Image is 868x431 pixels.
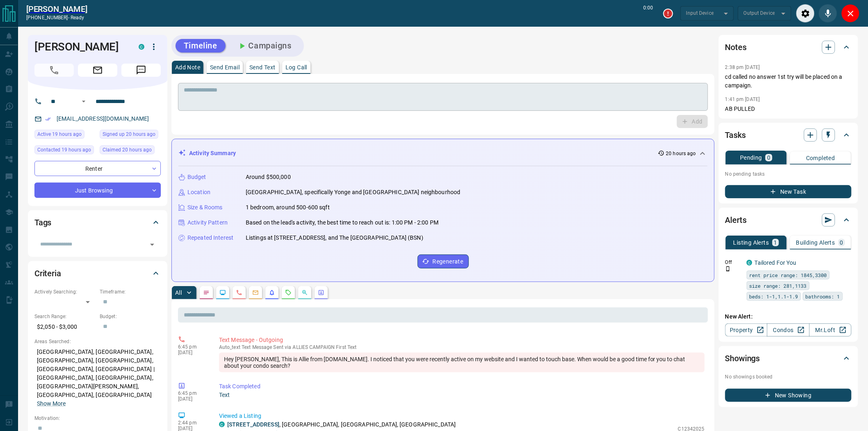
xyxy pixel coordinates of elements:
[34,264,161,283] div: Criteria
[740,155,762,160] p: Pending
[774,240,777,245] p: 1
[806,292,840,300] span: bathrooms: 1
[37,146,91,154] span: Contacted 19 hours ago
[725,348,852,368] div: Showings
[246,203,330,212] p: 1 bedroom, around 500-600 sqft
[725,185,852,198] button: New Task
[227,421,279,428] a: [STREET_ADDRESS]
[219,353,705,372] div: Hey [PERSON_NAME], This is Allie from [DOMAIN_NAME]. I noticed that you were recently active on m...
[34,40,126,53] h1: [PERSON_NAME]
[285,289,292,296] svg: Requests
[100,288,161,296] p: Timeframe:
[34,313,96,320] p: Search Range:
[37,399,66,408] button: Show More
[219,391,705,399] p: Text
[34,345,161,410] p: [GEOGRAPHIC_DATA], [GEOGRAPHIC_DATA], [GEOGRAPHIC_DATA], [GEOGRAPHIC_DATA], [GEOGRAPHIC_DATA], [G...
[26,4,87,14] a: [PERSON_NAME]
[725,96,760,102] p: 1:41 pm [DATE]
[79,96,89,106] button: Open
[725,389,852,402] button: New Showing
[100,313,161,320] p: Budget:
[187,203,223,212] p: Size & Rooms
[644,4,653,23] p: 0:00
[252,289,259,296] svg: Emails
[34,183,161,198] div: Just Browsing
[725,323,767,337] a: Property
[34,415,161,422] p: Motivation:
[146,239,158,250] button: Open
[37,130,82,138] span: Active 19 hours ago
[34,267,61,280] h2: Criteria
[189,149,236,158] p: Activity Summary
[747,260,752,266] div: condos.ca
[210,64,240,70] p: Send Email
[236,289,242,296] svg: Calls
[34,320,96,334] p: $2,050 - $3,000
[178,420,207,426] p: 2:44 pm
[219,412,705,420] p: Viewed a Listing
[749,292,798,300] span: beds: 1-1,1.1-1.9
[318,289,324,296] svg: Agent Actions
[725,213,747,227] h2: Alerts
[175,64,200,70] p: Add Note
[175,290,182,296] p: All
[34,64,74,77] span: Call
[45,116,51,122] svg: Email Verified
[219,344,705,350] p: Text Message Sent via ALLIES CAMPAIGN First Text
[840,240,843,245] p: 0
[34,161,161,176] div: Renter
[121,64,161,77] span: Message
[34,213,161,232] div: Tags
[26,14,87,21] p: [PHONE_NUMBER] -
[755,259,797,266] a: Tailored For You
[227,420,456,429] p: , [GEOGRAPHIC_DATA], [GEOGRAPHIC_DATA], [GEOGRAPHIC_DATA]
[178,390,207,396] p: 6:45 pm
[749,282,807,290] span: size range: 281,1133
[34,130,96,141] div: Thu Aug 14 2025
[733,240,769,245] p: Listing Alerts
[219,382,705,391] p: Task Completed
[767,155,770,160] p: 0
[57,115,149,122] a: [EMAIL_ADDRESS][DOMAIN_NAME]
[725,168,852,180] p: No pending tasks
[725,266,731,272] svg: Push Notification Only
[229,39,300,53] button: Campaigns
[725,128,746,142] h2: Tasks
[286,64,307,70] p: Log Call
[219,344,240,350] span: auto_text
[725,73,852,90] p: cd called no answer 1st try will be placed on a campaign.
[203,289,210,296] svg: Notes
[178,350,207,355] p: [DATE]
[187,173,206,181] p: Budget
[246,173,291,181] p: Around $500,000
[71,15,85,21] span: ready
[725,352,760,365] h2: Showings
[246,218,439,227] p: Based on the lead's activity, the best time to reach out is: 1:00 PM - 2:00 PM
[796,240,835,245] p: Building Alerts
[34,338,161,345] p: Areas Searched:
[34,145,96,157] div: Thu Aug 14 2025
[725,37,852,57] div: Notes
[103,146,152,154] span: Claimed 20 hours ago
[187,218,228,227] p: Activity Pattern
[725,373,852,381] p: No showings booked
[139,44,144,50] div: condos.ca
[725,41,747,54] h2: Notes
[269,289,275,296] svg: Listing Alerts
[100,145,161,157] div: Thu Aug 14 2025
[725,64,760,70] p: 2:38 pm [DATE]
[725,210,852,230] div: Alerts
[178,344,207,350] p: 6:45 pm
[725,312,852,321] p: New Alert:
[178,146,708,161] div: Activity Summary20 hours ago
[176,39,226,53] button: Timeline
[841,4,860,23] div: Close
[219,289,226,296] svg: Lead Browsing Activity
[249,64,276,70] p: Send Text
[78,64,117,77] span: Email
[100,130,161,141] div: Thu Aug 14 2025
[219,336,705,344] p: Text Message - Outgoing
[187,234,233,242] p: Repeated Interest
[178,396,207,402] p: [DATE]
